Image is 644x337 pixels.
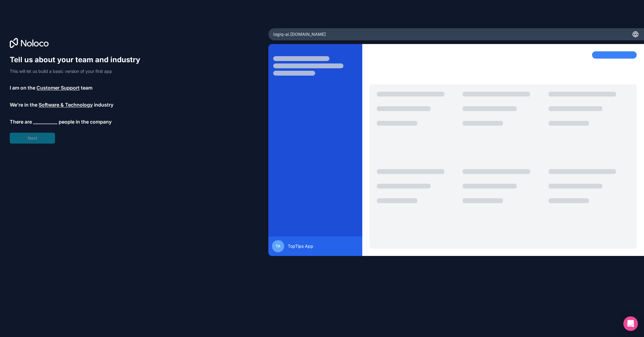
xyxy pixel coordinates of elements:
[10,55,146,65] h1: Tell us about your team and industry
[623,316,638,331] div: Open Intercom Messenger
[10,101,37,108] span: We’re in the
[273,31,326,37] span: logiq-ai .[DOMAIN_NAME]
[59,118,112,125] span: people in the company
[94,101,113,108] span: industry
[10,118,32,125] span: There are
[10,68,146,74] p: This will let us build a basic version of your first app
[276,244,281,249] span: TA
[33,118,57,125] span: __________
[36,84,80,91] span: Customer Support
[10,84,35,91] span: I am on the
[81,84,92,91] span: team
[288,243,313,249] span: TopTips App
[39,101,93,108] span: Software & Technology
